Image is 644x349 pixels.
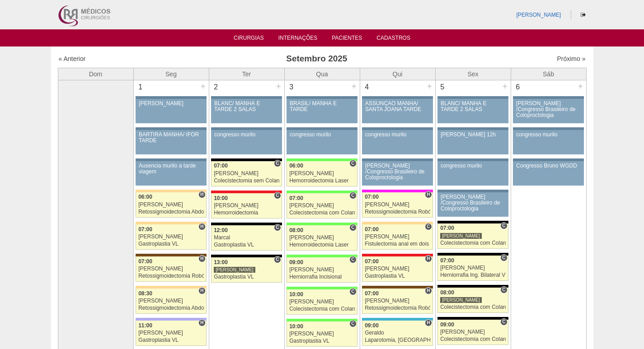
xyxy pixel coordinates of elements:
div: 5 [436,80,450,94]
div: Key: Brasil [287,255,357,257]
div: 6 [511,80,525,94]
div: Key: Blanc [437,253,508,256]
div: Herniorrafia Incisional [289,274,355,280]
div: Geraldo [365,330,430,336]
span: Hospital [198,255,205,262]
span: 13:00 [214,259,228,265]
div: Key: Aviso [513,96,583,99]
div: Retossigmoidectomia Robótica [365,305,430,311]
span: Consultório [500,286,507,293]
div: Key: Blanc [437,285,508,288]
div: Gastroplastia VL [138,337,204,343]
span: Consultório [349,224,356,231]
div: Key: Santa Joana [362,286,432,289]
a: Ausencia murilo a tarde viagem [136,161,206,186]
a: C 07:00 [PERSON_NAME] Herniorrafia Ing. Bilateral VL [437,256,508,281]
a: C 09:00 [PERSON_NAME] Herniorrafia Incisional [287,257,357,283]
a: Cirurgias [234,35,264,44]
a: C 06:00 [PERSON_NAME] Hemorroidectomia Laser [287,161,357,186]
div: [PERSON_NAME] [440,297,482,303]
div: Key: Aviso [287,127,357,130]
div: Key: Blanc [211,223,282,225]
a: Pacientes [332,35,362,44]
div: Key: Bartira [136,222,206,224]
a: H 07:00 [PERSON_NAME] Retossigmoidectomia Robótica [136,256,206,282]
div: 4 [360,80,374,94]
div: Fistulectomia anal em dois tempos [365,241,430,247]
a: C 07:00 [PERSON_NAME] Colecistectomia com Colangiografia VL [437,223,508,249]
span: 07:00 [440,225,454,231]
a: congresso murilo [211,130,282,154]
div: Hemorroidectomia Laser [289,242,355,248]
div: Key: Brasil [287,223,357,225]
div: + [350,80,358,92]
th: Qui [360,68,435,80]
th: Qua [284,68,360,80]
span: Hospital [425,191,432,198]
div: 3 [285,80,299,94]
div: congresso murilo [516,132,581,138]
div: Retossigmoidectomia Robótica [365,209,430,215]
a: Cadastros [376,35,410,44]
span: 10:00 [289,323,303,330]
span: 06:00 [138,194,152,200]
span: 09:00 [289,259,303,265]
div: Key: Christóvão da Gama [136,318,206,321]
span: Consultório [349,320,356,327]
div: Gastroplastia VL [214,274,279,280]
a: congresso murilo [287,130,357,154]
div: Key: Assunção [211,191,282,193]
div: Key: Aviso [437,96,508,99]
div: Colecistectomia com Colangiografia VL [440,304,506,310]
a: H 06:00 [PERSON_NAME] Retossigmoidectomia Abdominal VL [136,192,206,218]
a: C 10:00 [PERSON_NAME] Gastroplastia VL [287,321,357,347]
span: 07:00 [214,163,228,169]
span: Consultório [500,222,507,229]
div: Marcal [214,235,279,241]
div: ASSUNÇÃO MANHÃ/ SANTA JOANA TARDE [365,101,430,112]
div: [PERSON_NAME] [289,203,355,209]
a: [PERSON_NAME] /Congresso Brasileiro de Coloproctologia [362,161,432,186]
div: BLANC/ MANHÃ E TARDE 2 SALAS [441,101,505,112]
div: Laparotomia, [GEOGRAPHIC_DATA], Drenagem, Bridas VL [365,337,430,343]
div: Key: Aviso [211,96,282,99]
div: [PERSON_NAME] 12h [441,132,505,138]
span: Consultório [349,288,356,295]
div: Colecistectomia com Colangiografia VL [289,306,355,312]
div: Retossigmoidectomia Abdominal VL [138,209,204,215]
div: Key: Aviso [136,158,206,161]
div: Gastroplastia VL [214,242,279,248]
span: Hospital [198,223,205,230]
a: H 07:00 [PERSON_NAME] Retossigmoidectomia Robótica [362,289,432,314]
a: C 07:00 [PERSON_NAME] Fistulectomia anal em dois tempos [362,224,432,250]
a: C 07:00 [PERSON_NAME] Colecistectomia com Colangiografia VL [287,193,357,219]
a: congresso murilo [437,161,508,186]
span: 07:00 [138,258,152,265]
span: Consultório [500,254,507,261]
th: Ter [209,68,284,80]
div: [PERSON_NAME] [365,202,430,208]
span: 12:00 [214,227,228,233]
div: [PERSON_NAME] [365,266,430,272]
div: Key: Aviso [136,96,206,99]
span: Consultório [349,192,356,199]
div: [PERSON_NAME] /Congresso Brasileiro de Coloproctologia [441,194,505,212]
div: Gastroplastia VL [365,273,430,279]
div: [PERSON_NAME] [440,233,482,239]
div: Retossigmoidectomia Abdominal VL [138,305,204,311]
a: [PERSON_NAME] /Congresso Brasileiro de Coloproctologia [513,99,583,123]
span: 07:00 [289,195,303,201]
a: BARTIRA MANHÃ/ IFOR TARDE [136,130,206,154]
div: Key: Aviso [437,190,508,192]
div: + [199,80,207,92]
a: C 10:00 [PERSON_NAME] Hemorroidectomia [211,193,282,219]
div: Congresso Bruno WGDD [516,163,581,169]
div: [PERSON_NAME] [365,298,430,304]
div: congresso murilo [290,132,354,138]
div: [PERSON_NAME] [440,265,506,271]
span: Hospital [198,191,205,198]
div: Key: Blanc [211,255,282,257]
a: ASSUNÇÃO MANHÃ/ SANTA JOANA TARDE [362,99,432,123]
div: Retossigmoidectomia Robótica [138,273,204,279]
span: Consultório [274,256,281,263]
